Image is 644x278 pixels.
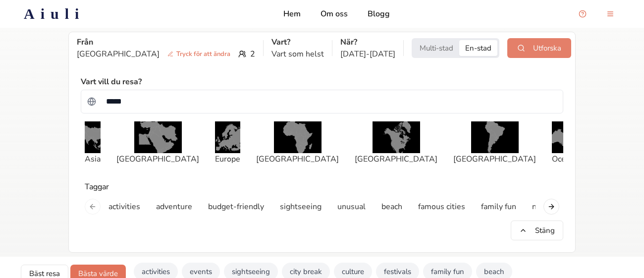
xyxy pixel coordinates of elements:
[150,197,198,217] button: adventure
[340,36,395,48] p: När?
[274,121,322,153] img: na image
[511,221,563,240] button: Stäng
[321,8,348,20] a: Om oss
[373,121,420,153] img: na image
[418,201,465,213] p: famous cities
[475,197,522,217] button: family fun
[368,8,390,20] a: Blogg
[85,153,101,165] p: Asia
[156,201,192,213] p: adventure
[355,153,437,165] p: [GEOGRAPHIC_DATA]
[24,5,85,23] h2: Aiuli
[112,117,203,169] button: na image[GEOGRAPHIC_DATA]
[507,38,571,58] button: Utforska
[211,117,244,169] button: na imageEurope
[77,36,255,48] p: Från
[376,197,408,217] button: beach
[573,4,592,24] button: Open support chat
[85,121,101,153] img: na image
[337,201,366,213] p: unusual
[552,121,580,153] img: na image
[280,201,322,213] p: sightseeing
[381,201,402,213] p: beach
[459,40,497,56] button: Single-city
[81,117,105,169] button: na imageAsia
[481,201,516,213] p: family fun
[77,48,255,60] div: 2
[108,201,140,213] p: activities
[271,48,324,60] p: Vart som helst
[202,197,270,217] button: budget-friendly
[103,197,146,217] button: activities
[600,4,620,24] button: menu-button
[252,117,343,169] button: na image[GEOGRAPHIC_DATA]
[412,38,499,58] div: Trip style
[449,117,540,169] button: na image[GEOGRAPHIC_DATA]
[414,40,459,56] button: Multi-city
[8,5,101,23] a: Aiuli
[77,48,234,60] p: [GEOGRAPHIC_DATA]
[256,153,339,165] p: [GEOGRAPHIC_DATA]
[215,153,240,165] p: Europe
[340,48,395,60] p: [DATE] - [DATE]
[134,121,182,153] img: na image
[351,117,441,169] button: na image[GEOGRAPHIC_DATA]
[412,197,471,217] button: famous cities
[548,117,584,169] button: na imageOceania
[100,92,557,111] input: Sök efter ett land
[116,153,199,165] p: [GEOGRAPHIC_DATA]
[81,76,142,88] p: Vart vill du resa?
[532,201,562,213] p: nightlife
[208,201,264,213] p: budget-friendly
[552,153,580,165] p: Oceania
[163,49,234,59] span: Tryck för att ändra
[274,197,327,217] button: sightseeing
[271,36,324,48] p: Vart?
[471,121,519,153] img: na image
[331,197,372,217] button: unusual
[526,197,568,217] button: nightlife
[81,181,563,193] div: Taggar
[215,121,240,153] img: na image
[453,153,536,165] p: [GEOGRAPHIC_DATA]
[283,8,301,20] a: Hem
